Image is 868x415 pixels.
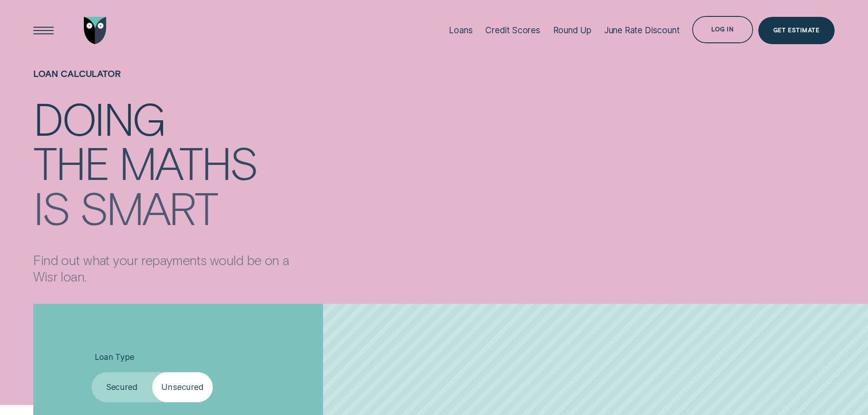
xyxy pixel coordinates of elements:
[80,186,217,229] div: smart
[119,141,257,184] div: maths
[553,25,592,36] div: Round Up
[33,97,164,139] div: Doing
[449,25,473,36] div: Loans
[692,16,753,43] button: Log in
[758,17,835,44] a: Get Estimate
[95,352,134,362] span: Loan Type
[33,252,297,285] p: Find out what your repayments would be on a Wisr loan.
[33,141,108,184] div: the
[33,186,69,229] div: is
[485,25,540,36] div: Credit Scores
[30,17,57,44] button: Open Menu
[33,68,297,96] h1: Loan Calculator
[84,17,107,44] img: Wisr
[604,25,680,36] div: June Rate Discount
[33,96,297,223] h4: Doing the maths is smart
[92,372,152,403] label: Secured
[152,372,213,403] label: Unsecured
